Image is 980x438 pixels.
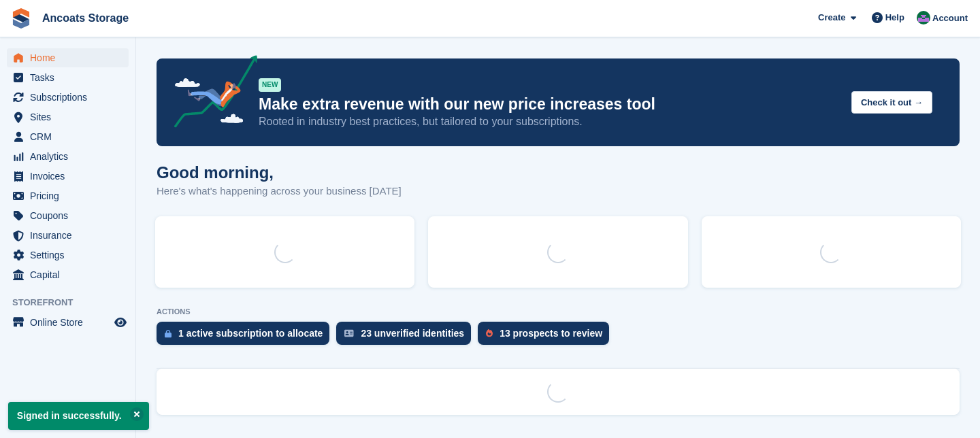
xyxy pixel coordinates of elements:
[932,12,968,25] span: Account
[7,147,129,166] a: menu
[7,246,129,265] a: menu
[30,313,112,332] span: Online Store
[12,296,135,309] span: Storefront
[157,163,402,182] h1: Good morning,
[30,127,112,146] span: CRM
[7,167,129,186] a: menu
[7,68,129,87] a: menu
[30,147,112,166] span: Analytics
[7,226,129,245] a: menu
[157,184,402,199] p: Here's what's happening across your business [DATE]
[7,48,129,67] a: menu
[30,48,112,67] span: Home
[30,186,112,205] span: Pricing
[500,328,602,339] div: 13 prospects to review
[259,78,281,92] div: NEW
[361,328,464,339] div: 23 unverified identities
[30,107,112,127] span: Sites
[7,313,129,332] a: menu
[157,322,336,352] a: 1 active subscription to allocate
[7,127,129,146] a: menu
[851,91,932,114] button: Check it out →
[11,8,31,29] img: stora-icon-8386f47178a22dfd0bd8f6a31ec36ba5ce8667c1dd55bd0f319d3a0aa187defe.svg
[165,329,171,338] img: active_subscription_to_allocate_icon-d502201f5373d7db506a760aba3b589e785aa758c864c3986d89f69b8ff3...
[259,95,840,114] p: Make extra revenue with our new price increases tool
[259,114,840,129] p: Rooted in industry best practices, but tailored to your subscriptions.
[818,11,845,24] span: Create
[30,265,112,284] span: Capital
[30,206,112,225] span: Coupons
[885,11,904,24] span: Help
[7,206,129,225] a: menu
[178,328,323,339] div: 1 active subscription to allocate
[157,307,960,316] p: ACTIONS
[344,329,354,337] img: verify_identity-adf6edd0f0f0b5bbfe63781bf79b02c33cf7c696d77639b501bdc392416b5a36.svg
[30,68,112,87] span: Tasks
[30,167,112,186] span: Invoices
[7,107,129,127] a: menu
[30,246,112,265] span: Settings
[112,314,129,331] a: Preview store
[7,265,129,284] a: menu
[30,226,112,245] span: Insurance
[336,322,478,352] a: 23 unverified identities
[37,7,134,29] a: Ancoats Storage
[486,329,493,337] img: prospect-51fa495bee0391a8d652442698ab0144808aea92771e9ea1ae160a38d050c398.svg
[8,402,149,430] p: Signed in successfully.
[478,322,616,352] a: 13 prospects to review
[7,88,129,107] a: menu
[30,88,112,107] span: Subscriptions
[163,55,258,133] img: price-adjustments-announcement-icon-8257ccfd72463d97f412b2fc003d46551f7dbcb40ab6d574587a9cd5c0d94...
[7,186,129,205] a: menu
